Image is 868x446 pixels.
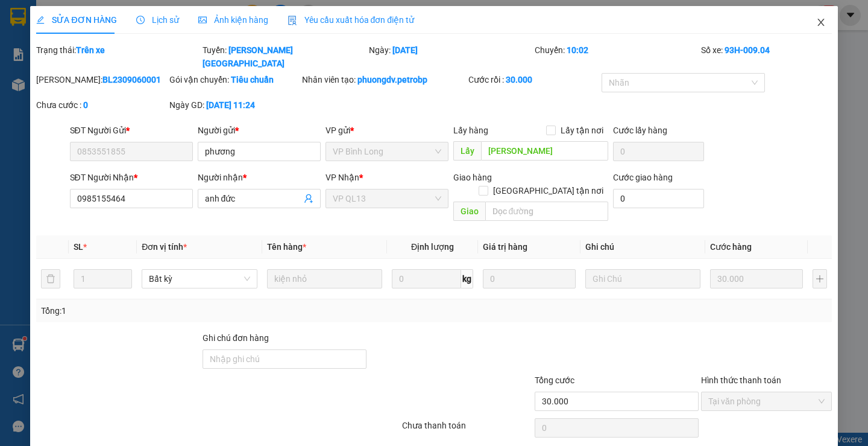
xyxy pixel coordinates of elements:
[700,43,833,70] div: Số xe:
[710,242,752,252] span: Cước hàng
[488,184,608,197] span: [GEOGRAPHIC_DATA] tận nơi
[288,15,415,25] span: Yêu cầu xuất hóa đơn điện tử
[36,15,116,25] span: SỬA ĐƠN HÀNG
[288,16,297,25] img: icon
[325,173,359,182] span: VP Nhận
[392,45,418,55] b: [DATE]
[453,202,485,221] span: Giao
[203,45,293,68] b: [PERSON_NAME][GEOGRAPHIC_DATA]
[535,375,574,385] span: Tổng cước
[357,75,427,84] b: phuongdv.petrobp
[102,75,161,84] b: BL2309060001
[169,98,300,112] div: Ngày GD:
[506,75,532,84] b: 30.000
[461,269,473,288] span: kg
[411,242,454,252] span: Định lượng
[708,392,825,410] span: Tại văn phòng
[333,142,441,161] span: VP Bình Long
[368,43,534,70] div: Ngày:
[198,171,321,184] div: Người nhận
[74,242,83,252] span: SL
[149,270,250,288] span: Bất kỳ
[267,269,382,288] input: VD: Bàn, Ghế
[483,269,576,288] input: 0
[613,142,704,161] input: Cước lấy hàng
[231,75,274,84] b: Tiêu chuẩn
[142,242,187,252] span: Đơn vị tính
[74,18,119,74] b: Gửi khách hàng
[36,16,45,24] span: edit
[816,18,826,27] span: close
[401,419,534,440] div: Chưa thanh toán
[804,6,838,40] button: Close
[36,98,167,112] div: Chưa cước :
[267,242,306,252] span: Tên hàng
[567,45,588,55] b: 10:02
[201,43,368,70] div: Tuyến:
[136,16,145,24] span: clock-circle
[483,242,527,252] span: Giá trị hàng
[15,78,68,197] b: [PERSON_NAME][GEOGRAPHIC_DATA]
[304,194,313,203] span: user-add
[556,124,608,137] span: Lấy tận nơi
[701,375,781,385] label: Hình thức thanh toán
[613,189,704,208] input: Cước giao hàng
[585,269,700,288] input: Ghi Chú
[136,15,179,25] span: Lịch sử
[453,126,488,135] span: Lấy hàng
[302,73,466,86] div: Nhân viên tạo:
[35,43,201,70] div: Trạng thái:
[325,124,448,137] div: VP gửi
[453,173,492,182] span: Giao hàng
[203,333,269,343] label: Ghi chú đơn hàng
[76,45,105,55] b: Trên xe
[613,126,667,135] label: Cước lấy hàng
[613,173,673,182] label: Cước giao hàng
[485,202,608,221] input: Dọc đường
[36,73,167,86] div: [PERSON_NAME]:
[198,15,268,25] span: Ảnh kiện hàng
[206,100,255,110] b: [DATE] 11:24
[580,235,705,259] th: Ghi chú
[533,43,700,70] div: Chuyến:
[41,269,60,288] button: delete
[468,73,599,86] div: Cước rồi :
[41,304,336,317] div: Tổng: 1
[70,171,193,184] div: SĐT Người Nhận
[725,45,770,55] b: 93H-009.04
[453,141,481,161] span: Lấy
[70,124,193,137] div: SĐT Người Gửi
[169,73,300,86] div: Gói vận chuyển:
[198,124,321,137] div: Người gửi
[813,269,827,288] button: plus
[198,16,207,24] span: picture
[203,349,366,369] input: Ghi chú đơn hàng
[83,100,88,110] b: 0
[710,269,803,288] input: 0
[481,141,608,161] input: Dọc đường
[333,190,441,208] span: VP QL13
